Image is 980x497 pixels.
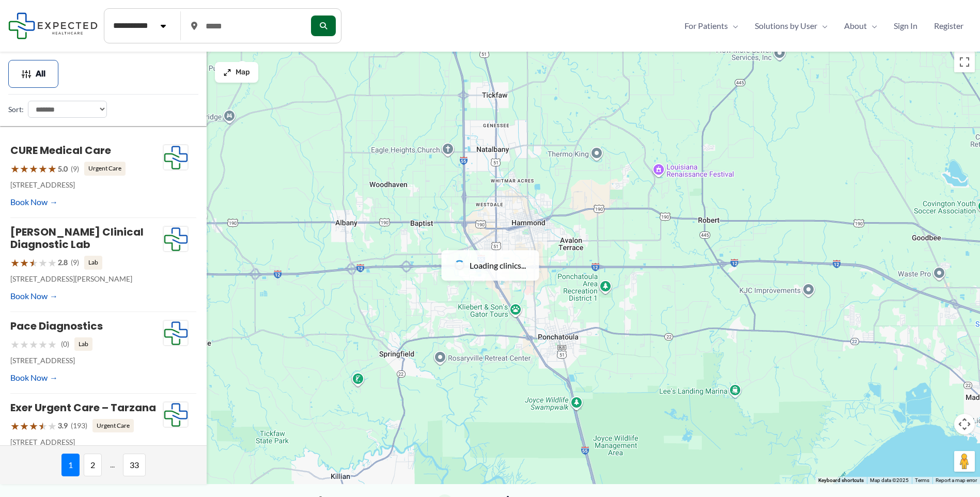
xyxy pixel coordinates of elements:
a: Register [926,18,972,34]
span: ★ [48,253,57,272]
span: Menu Toggle [728,18,738,34]
a: [PERSON_NAME] Clinical Diagnostic Lab [10,225,144,252]
p: [STREET_ADDRESS] [10,436,163,449]
span: (193) [71,419,87,432]
span: ★ [20,416,29,436]
p: [STREET_ADDRESS][PERSON_NAME] [10,272,163,286]
button: Map camera controls [954,414,975,434]
span: 1 [61,454,80,476]
button: Map [215,62,258,83]
span: Map [236,68,250,77]
span: 5.0 [58,162,68,176]
a: Book Now [10,288,58,304]
a: Book Now [10,194,58,210]
span: Lab [84,256,102,269]
span: (0) [61,337,69,351]
a: Solutions by UserMenu Toggle [746,18,836,34]
label: Sort: [8,103,24,116]
img: Expected Healthcare Logo [163,226,188,252]
span: Solutions by User [755,18,817,34]
span: For Patients [685,18,728,34]
span: Menu Toggle [817,18,828,34]
span: Menu Toggle [867,18,877,34]
button: Keyboard shortcuts [818,477,864,484]
button: Toggle fullscreen view [954,52,975,72]
span: Sign In [894,18,917,34]
img: Expected Healthcare Logo - side, dark font, small [8,12,98,39]
span: (9) [71,162,79,176]
img: Expected Healthcare Logo [163,145,188,170]
span: ★ [38,159,48,178]
a: Report a map error [936,477,977,483]
p: [STREET_ADDRESS] [10,178,163,192]
span: ★ [29,335,38,354]
a: AboutMenu Toggle [836,18,885,34]
img: Filter [21,69,32,79]
span: 3.9 [58,419,68,432]
span: All [36,70,45,77]
span: ★ [20,159,29,178]
span: Urgent Care [84,162,126,175]
button: All [8,60,58,88]
span: ★ [48,335,57,354]
span: ★ [29,416,38,436]
img: Maximize [223,68,231,76]
a: CURE Medical Care [10,143,111,158]
span: (9) [71,256,79,269]
img: Expected Healthcare Logo [163,402,188,428]
span: ★ [10,335,20,354]
span: ★ [20,335,29,354]
span: 33 [123,454,146,476]
span: ★ [48,159,57,178]
span: ★ [20,253,29,272]
span: Loading clinics... [470,258,526,273]
span: ★ [38,253,48,272]
span: ★ [29,253,38,272]
span: Register [934,18,963,34]
span: ★ [10,416,20,436]
a: Pace Diagnostics [10,319,103,333]
a: For PatientsMenu Toggle [676,18,746,34]
span: ★ [10,253,20,272]
span: ★ [38,416,48,436]
button: Drag Pegman onto the map to open Street View [954,451,975,472]
a: Exer Urgent Care – Tarzana [10,400,156,415]
p: [STREET_ADDRESS] [10,354,163,367]
span: Urgent Care [92,419,134,432]
span: 2.8 [58,256,68,269]
span: ... [106,454,119,476]
span: Map data ©2025 [870,477,909,483]
span: Lab [74,337,92,351]
span: ★ [48,416,57,436]
a: Sign In [885,18,926,34]
span: 2 [84,454,102,476]
span: About [844,18,867,34]
span: ★ [10,159,20,178]
span: ★ [29,159,38,178]
a: Book Now [10,370,58,385]
img: Expected Healthcare Logo [163,320,188,346]
span: ★ [38,335,48,354]
a: Terms [915,477,929,483]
